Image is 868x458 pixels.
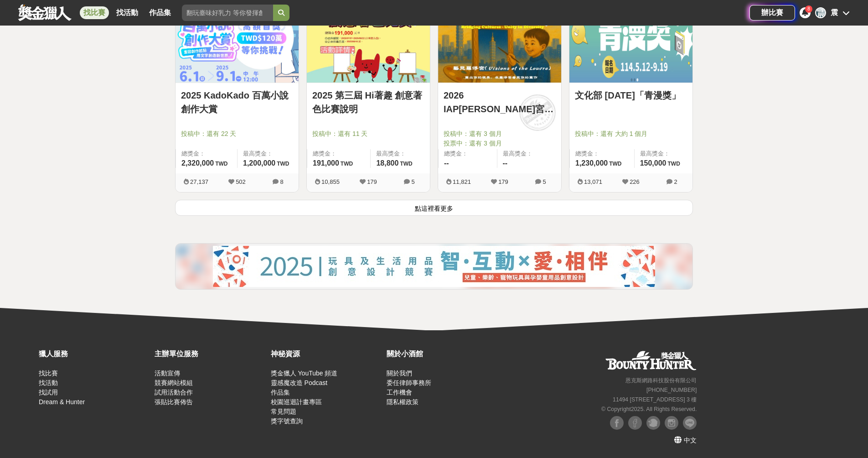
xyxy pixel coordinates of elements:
[145,6,175,19] a: 作品集
[236,178,246,185] span: 502
[313,159,339,167] span: 191,000
[39,370,58,377] a: 找比賽
[181,149,232,158] span: 總獎金：
[113,6,142,19] a: 找活動
[376,149,424,158] span: 最高獎金：
[444,149,491,158] span: 總獎金：
[683,416,697,430] img: LINE
[271,349,382,359] div: 神秘資源
[387,379,431,386] a: 委任律師事務所
[243,159,275,167] span: 1,200,000
[444,139,556,148] span: 投票中：還有 3 個月
[569,6,692,83] img: Cover Image
[438,6,561,83] img: Cover Image
[39,389,58,396] a: 找試用
[277,161,289,167] span: TWD
[271,408,296,415] a: 常見問題
[215,161,227,167] span: TWD
[155,370,180,377] a: 活動宣傳
[280,178,283,185] span: 8
[684,437,697,444] span: 中文
[575,159,608,167] span: 1,230,000
[625,377,697,384] small: 恩克斯網路科技股份有限公司
[646,416,660,430] img: Plurk
[190,178,208,185] span: 27,137
[640,159,666,167] span: 150,000
[815,7,826,18] div: 震
[271,398,322,406] a: 校園巡迴計畫專區
[640,149,687,158] span: 最高獎金：
[668,161,680,167] span: TWD
[39,349,150,359] div: 獵人服務
[307,6,430,83] img: Cover Image
[313,149,365,158] span: 總獎金：
[271,417,303,425] a: 獎字號查詢
[831,7,838,18] div: 震
[80,6,109,19] a: 找比賽
[628,416,642,430] img: Facebook
[387,370,412,377] a: 關於我們
[271,370,338,377] a: 獎金獵人 YouTube 頻道
[453,178,471,185] span: 11,821
[646,387,697,393] small: [PHONE_NUMBER]
[503,149,556,158] span: 最高獎金：
[155,379,193,386] a: 競賽網站模組
[498,178,508,185] span: 179
[807,6,810,11] span: 8
[674,178,677,185] span: 2
[181,88,293,116] a: 2025 KadoKado 百萬小說創作大賞
[438,6,561,83] a: Cover Image
[411,178,414,185] span: 5
[569,6,692,83] a: Cover Image
[39,398,85,406] a: Dream & Hunter
[601,406,697,412] small: © Copyright 2025 . All Rights Reserved.
[575,129,687,139] span: 投稿中：還有 大約 1 個月
[749,5,795,21] a: 辦比賽
[181,129,293,139] span: 投稿中：還有 22 天
[176,6,299,83] img: Cover Image
[176,6,299,83] a: Cover Image
[376,159,398,167] span: 18,800
[444,88,556,116] a: 2026 IAP[PERSON_NAME]宮國際藝術展徵件
[609,161,621,167] span: TWD
[181,159,214,167] span: 2,320,000
[665,416,678,430] img: Instagram
[39,379,58,386] a: 找活動
[271,389,290,396] a: 作品集
[575,88,687,102] a: 文化部 [DATE]「青漫獎」
[444,129,556,139] span: 投稿中：還有 3 個月
[400,161,412,167] span: TWD
[155,389,193,396] a: 試用活動合作
[387,398,418,406] a: 隱私權政策
[575,149,629,158] span: 總獎金：
[213,246,655,287] img: 0b2d4a73-1f60-4eea-aee9-81a5fd7858a2.jpg
[321,178,340,185] span: 10,855
[312,88,424,116] a: 2025 第三屆 Hi著趣 創意著色比賽說明
[341,161,353,167] span: TWD
[584,178,602,185] span: 13,071
[503,159,508,167] span: --
[243,149,293,158] span: 最高獎金：
[444,159,449,167] span: --
[307,6,430,83] a: Cover Image
[175,200,693,216] button: 點這裡看更多
[387,349,498,359] div: 關於小酒館
[542,178,546,185] span: 5
[367,178,377,185] span: 179
[630,178,640,185] span: 226
[271,379,327,386] a: 靈感魔改造 Podcast
[312,129,424,139] span: 投稿中：還有 11 天
[182,5,273,21] input: 翻玩臺味好乳力 等你發揮創意！
[613,396,697,403] small: 11494 [STREET_ADDRESS] 3 樓
[610,416,624,430] img: Facebook
[387,389,412,396] a: 工作機會
[155,398,193,406] a: 張貼比賽佈告
[155,349,266,359] div: 主辦單位服務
